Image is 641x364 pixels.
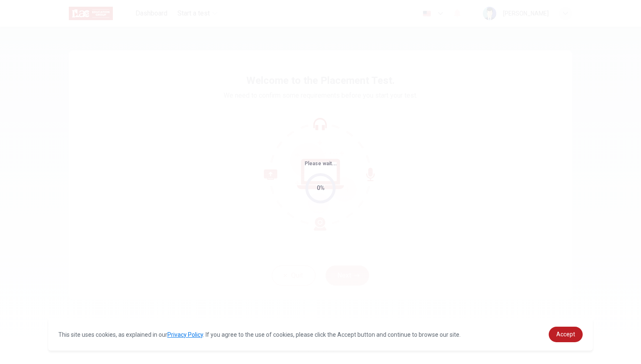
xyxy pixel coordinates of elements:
[549,327,583,342] a: dismiss cookie message
[167,331,203,338] a: Privacy Policy
[48,318,593,351] div: cookieconsent
[58,331,461,338] span: This site uses cookies, as explained in our . If you agree to the use of cookies, please click th...
[305,161,337,166] span: Please wait...
[556,331,575,338] span: Accept
[317,183,325,193] div: 0%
